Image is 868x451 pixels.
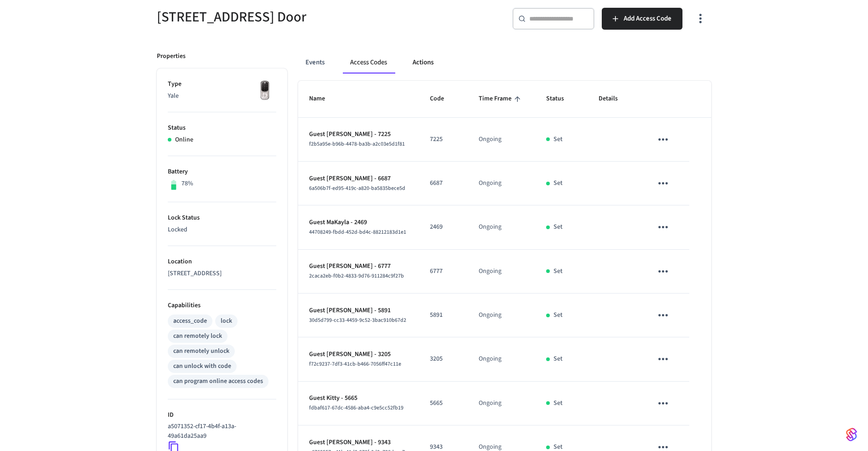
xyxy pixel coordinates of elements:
p: Type [168,79,276,89]
button: Events [298,52,332,73]
span: Add Access Code [624,13,672,25]
p: Set [553,178,563,188]
p: 3205 [430,354,457,364]
p: 2469 [430,222,457,232]
button: Add Access Code [602,8,682,30]
p: Online [175,135,193,145]
p: Guest MaKayla - 2469 [309,218,408,227]
p: Guest [PERSON_NAME] - 5891 [309,306,408,315]
span: Name [309,92,337,106]
td: Ongoing [468,250,535,294]
p: Guest [PERSON_NAME] - 7225 [309,130,408,139]
p: a5071352-cf17-4b4f-a13a-49a61da25aa9 [168,422,273,441]
span: Details [599,92,630,106]
p: 7225 [430,135,457,144]
td: Ongoing [468,205,535,249]
div: access_code [173,316,207,326]
button: Actions [405,52,441,73]
img: SeamLogoGradient.69752ec5.svg [846,427,857,442]
p: ID [168,410,276,420]
p: 6687 [430,178,457,188]
span: f72c9237-7df3-41cb-b466-7056ff47c11e [309,360,401,368]
button: Access Codes [343,52,394,73]
p: [STREET_ADDRESS] [168,269,276,278]
img: Yale Assure Touchscreen Wifi Smart Lock, Satin Nickel, Front [253,79,276,102]
td: Ongoing [468,294,535,337]
p: Guest [PERSON_NAME] - 3205 [309,350,408,359]
div: can program online access codes [173,377,263,386]
span: Status [546,92,576,106]
span: 2caca2eb-f0b2-4833-9d76-911284c9f27b [309,272,404,280]
span: 30d5d799-cc33-4459-9c52-3bac910b67d2 [309,316,406,324]
td: Ongoing [468,337,535,381]
h5: [STREET_ADDRESS] Door [157,8,429,26]
p: Set [553,354,563,364]
p: Set [553,310,563,320]
p: Guest [PERSON_NAME] - 6777 [309,262,408,271]
p: Guest [PERSON_NAME] - 9343 [309,438,408,447]
p: 78% [181,179,193,189]
p: Yale [168,91,276,101]
td: Ongoing [468,118,535,162]
span: 6a506b7f-ed95-419c-a820-ba5835bece5d [309,184,405,192]
div: can remotely unlock [173,346,229,356]
td: Ongoing [468,382,535,425]
p: 6777 [430,267,457,276]
div: can unlock with code [173,362,231,371]
p: Properties [157,52,186,61]
span: Code [430,92,456,106]
p: Capabilities [168,301,276,310]
div: lock [221,316,232,326]
p: Set [553,267,563,276]
div: ant example [298,52,711,73]
p: Guest Kitty - 5665 [309,393,408,403]
p: Status [168,123,276,133]
p: Set [553,135,563,144]
p: 5665 [430,399,457,408]
td: Ongoing [468,162,535,205]
p: Lock Status [168,213,276,223]
p: Locked [168,225,276,235]
p: Guest [PERSON_NAME] - 6687 [309,174,408,184]
span: f2b5a95e-b96b-4478-ba3b-a2c03e5d1f81 [309,140,405,148]
p: Battery [168,167,276,177]
p: Set [553,222,563,232]
p: Set [553,399,563,408]
div: can remotely lock [173,331,222,341]
span: Time Frame [479,92,523,106]
span: 44708249-fbdd-452d-bd4c-88212183d1e1 [309,228,406,236]
span: fdbaf617-67dc-4586-aba4-c9e5cc52fb19 [309,404,403,412]
p: 5891 [430,310,457,320]
p: Location [168,257,276,267]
